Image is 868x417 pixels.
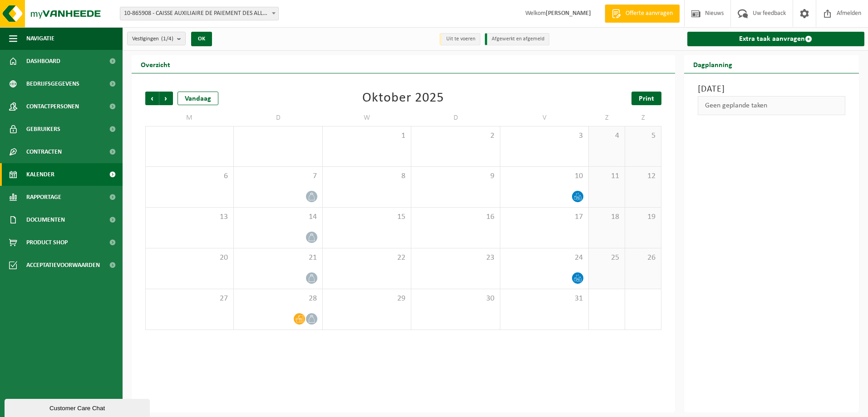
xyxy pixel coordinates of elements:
[150,253,229,263] span: 20
[327,171,406,181] span: 8
[26,186,61,208] span: Rapportage
[26,118,60,141] span: Gebruikers
[145,92,159,105] span: Vorige
[150,294,229,304] span: 27
[26,27,54,50] span: Navigatie
[416,253,495,263] span: 23
[593,253,620,263] span: 25
[505,131,584,141] span: 3
[159,92,173,105] span: Volgende
[323,110,411,126] td: W
[5,397,152,417] iframe: chat widget
[698,82,846,96] h3: [DATE]
[127,32,186,45] button: Vestigingen(1/4)
[191,32,212,46] button: OK
[593,131,620,141] span: 4
[238,294,317,304] span: 28
[327,253,406,263] span: 22
[238,212,317,222] span: 14
[26,50,60,73] span: Dashboard
[178,92,218,105] div: Vandaag
[416,171,495,181] span: 9
[150,171,229,181] span: 6
[327,131,406,141] span: 1
[630,171,656,181] span: 12
[684,55,741,73] h2: Dagplanning
[505,294,584,304] span: 31
[161,36,173,42] count: (1/4)
[439,33,480,45] li: Uit te voeren
[234,110,322,126] td: D
[546,10,591,17] strong: [PERSON_NAME]
[327,294,406,304] span: 29
[593,212,620,222] span: 18
[630,131,656,141] span: 5
[120,7,278,20] span: 10-865908 - CAISSE AUXILIAIRE DE PAIEMENT DES ALLOCATIONS DE CHÔMAGE - SINT-JOOST-TEN-NOODE
[120,7,279,20] span: 10-865908 - CAISSE AUXILIAIRE DE PAIEMENT DES ALLOCATIONS DE CHÔMAGE - SINT-JOOST-TEN-NOODE
[485,33,549,45] li: Afgewerkt en afgemeld
[26,141,62,163] span: Contracten
[362,92,444,105] div: Oktober 2025
[132,55,179,73] h2: Overzicht
[26,73,79,95] span: Bedrijfsgegevens
[145,110,234,126] td: M
[500,110,589,126] td: V
[26,208,65,231] span: Documenten
[623,9,675,18] span: Offerte aanvragen
[327,212,406,222] span: 15
[26,254,100,276] span: Acceptatievoorwaarden
[411,110,500,126] td: D
[132,32,173,46] span: Vestigingen
[26,163,54,186] span: Kalender
[416,212,495,222] span: 16
[416,294,495,304] span: 30
[698,96,846,115] div: Geen geplande taken
[150,212,229,222] span: 13
[630,212,656,222] span: 19
[593,171,620,181] span: 11
[505,212,584,222] span: 17
[505,253,584,263] span: 24
[238,253,317,263] span: 21
[639,95,654,102] span: Print
[238,171,317,181] span: 7
[416,131,495,141] span: 2
[589,110,625,126] td: Z
[630,253,656,263] span: 26
[505,171,584,181] span: 10
[605,5,680,23] a: Offerte aanvragen
[687,32,865,46] a: Extra taak aanvragen
[625,110,661,126] td: Z
[631,92,661,105] a: Print
[26,95,79,118] span: Contactpersonen
[26,231,68,254] span: Product Shop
